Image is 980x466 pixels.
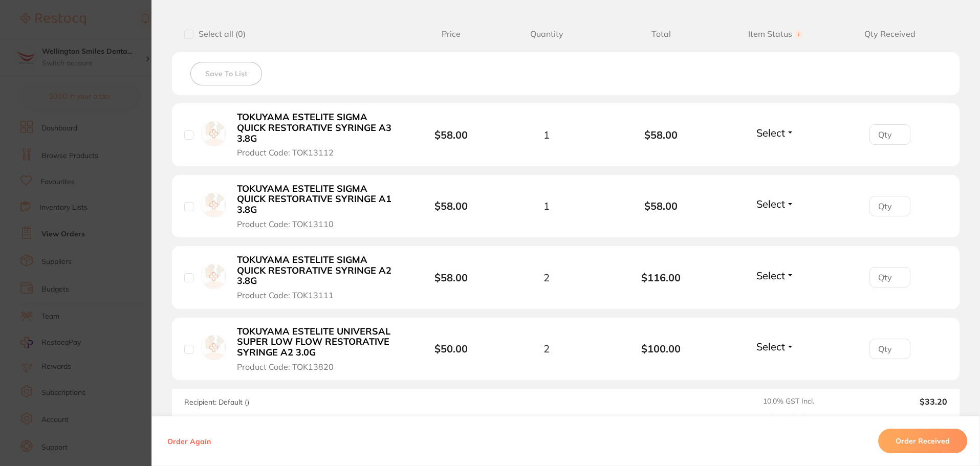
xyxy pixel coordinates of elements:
span: Product Code: TOK13111 [237,291,334,300]
b: TOKUYAMA ESTELITE SIGMA QUICK RESTORATIVE SYRINGE A2 3.8G [237,255,395,286]
span: Select [756,340,785,353]
label: Message: [184,415,215,424]
img: TOKUYAMA ESTELITE SIGMA QUICK RESTORATIVE SYRINGE A2 3.8G [201,264,226,289]
input: Qty [869,196,910,216]
span: Quantity [489,29,604,39]
button: Order Received [878,429,967,453]
span: Product Code: TOK13112 [237,148,334,157]
button: TOKUYAMA ESTELITE UNIVERSAL SUPER LOW FLOW RESTORATIVE SYRINGE A2 3.0G Product Code: TOK13820 [234,326,398,372]
b: TOKUYAMA ESTELITE SIGMA QUICK RESTORATIVE SYRINGE A3 3.8G [237,112,395,144]
span: Select [756,269,785,282]
input: Qty [869,124,910,145]
span: Item Status [718,29,833,39]
button: TOKUYAMA ESTELITE SIGMA QUICK RESTORATIVE SYRINGE A3 3.8G Product Code: TOK13112 [234,112,398,158]
input: Qty [869,267,910,287]
output: $365.20 [859,414,947,429]
span: Sub Total Incl. GST ( 4 Items) [763,414,851,429]
b: $58.00 [434,199,468,212]
button: Order Again [164,436,214,446]
span: Recipient: Default ( ) [184,397,249,407]
input: Qty [869,339,910,359]
b: TOKUYAMA ESTELITE UNIVERSAL SUPER LOW FLOW RESTORATIVE SYRINGE A2 3.0G [237,326,395,358]
span: Product Code: TOK13110 [237,219,334,229]
span: 1 [543,129,550,141]
span: 2 [543,272,550,283]
b: $58.00 [604,200,718,212]
b: $100.00 [604,343,718,354]
span: Select all ( 0 ) [193,29,246,39]
button: Select [753,340,797,353]
button: TOKUYAMA ESTELITE SIGMA QUICK RESTORATIVE SYRINGE A1 3.8G Product Code: TOK13110 [234,183,398,229]
b: $58.00 [434,128,468,141]
span: Qty Received [833,29,947,39]
button: TOKUYAMA ESTELITE SIGMA QUICK RESTORATIVE SYRINGE A2 3.8G Product Code: TOK13111 [234,254,398,300]
img: TOKUYAMA ESTELITE UNIVERSAL SUPER LOW FLOW RESTORATIVE SYRINGE A2 3.0G [201,335,226,360]
span: Select [756,126,785,139]
b: TOKUYAMA ESTELITE SIGMA QUICK RESTORATIVE SYRINGE A1 3.8G [237,184,395,215]
img: TOKUYAMA ESTELITE SIGMA QUICK RESTORATIVE SYRINGE A1 3.8G [201,193,226,218]
span: Total [604,29,718,39]
button: Select [753,126,797,139]
span: 10.0 % GST Incl. [763,397,851,406]
span: Product Code: TOK13820 [237,362,334,371]
output: $33.20 [859,397,947,406]
button: Select [753,269,797,282]
button: Save To List [190,62,262,85]
span: Select [756,197,785,210]
span: 1 [543,200,550,212]
b: $58.00 [604,129,718,141]
button: Select [753,197,797,210]
img: TOKUYAMA ESTELITE SIGMA QUICK RESTORATIVE SYRINGE A3 3.8G [201,121,226,146]
span: Price [413,29,489,39]
b: $58.00 [434,271,468,284]
span: 2 [543,343,550,354]
b: $116.00 [604,272,718,283]
b: $50.00 [434,342,468,355]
